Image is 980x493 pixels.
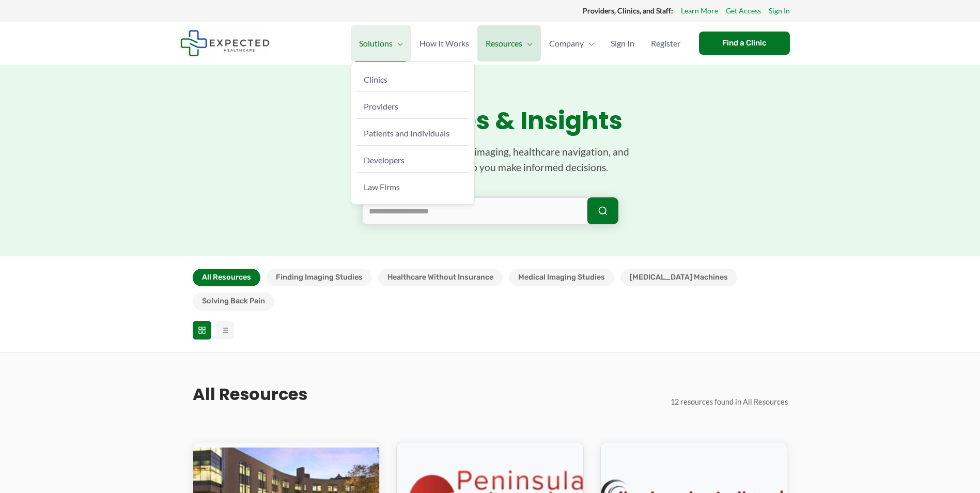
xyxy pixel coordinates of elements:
[611,25,634,61] span: Sign In
[651,25,680,61] span: Register
[355,121,470,146] a: Patients and Individuals
[335,144,645,176] p: Expert guidance on medical imaging, healthcare navigation, and industry insights to help you make...
[583,6,673,15] strong: Providers, Clinics, and Staff:
[355,67,470,92] a: Clinics
[364,182,400,192] span: Law Firms
[643,25,689,61] a: Register
[364,74,387,84] span: Clinics
[584,25,594,61] span: Menu Toggle
[267,269,372,286] button: Finding Imaging Studies
[602,25,643,61] a: Sign In
[522,25,533,61] span: Menu Toggle
[620,269,737,286] button: [MEDICAL_DATA] Machines
[193,269,260,286] button: All Resources
[541,25,602,61] a: CompanyMenu Toggle
[193,292,274,310] button: Solving Back Pain
[477,25,541,61] a: ResourcesMenu Toggle
[355,94,470,119] a: Providers
[419,25,469,61] span: How It Works
[671,397,788,406] span: 12 resources found in All Resources
[364,128,449,138] span: Patients and Individuals
[549,25,584,61] span: Company
[699,32,790,55] a: Find a Clinic
[726,4,761,18] a: Get Access
[769,4,790,18] a: Sign In
[180,30,270,56] img: Expected Healthcare Logo - side, dark font, small
[193,106,788,136] h1: Resources & Insights
[193,383,307,405] h2: All Resources
[355,148,470,173] a: Developers
[509,269,614,286] button: Medical Imaging Studies
[364,101,398,111] span: Providers
[393,25,403,61] span: Menu Toggle
[681,4,718,18] a: Learn More
[359,25,393,61] span: Solutions
[364,155,405,165] span: Developers
[486,25,522,61] span: Resources
[351,25,411,61] a: SolutionsMenu Toggle
[411,25,477,61] a: How It Works
[351,25,689,61] nav: Primary Site Navigation
[355,175,470,199] a: Law Firms
[378,269,503,286] button: Healthcare Without Insurance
